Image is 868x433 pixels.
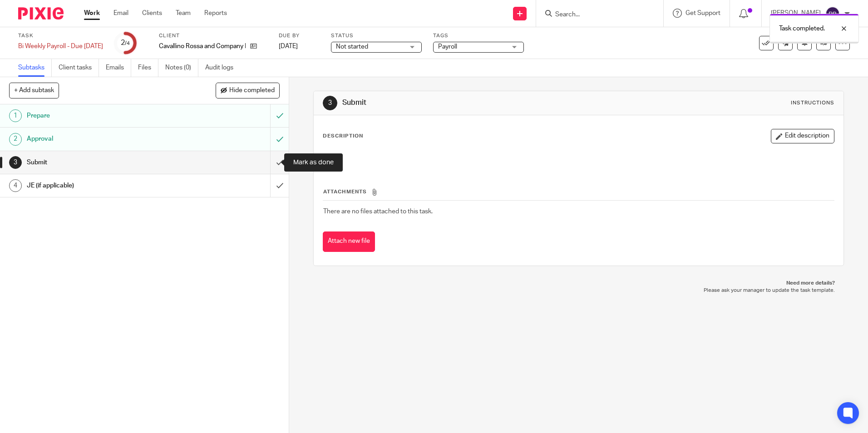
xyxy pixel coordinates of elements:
[9,83,59,98] button: + Add subtask
[216,83,280,98] button: Hide completed
[59,59,99,77] a: Client tasks
[322,280,834,287] p: Need more details?
[336,44,368,50] span: Not started
[18,42,103,51] div: Bi Weekly Payroll - Due [DATE]
[9,109,22,122] div: 1
[9,133,22,146] div: 2
[159,32,267,39] label: Client
[205,59,240,77] a: Audit logs
[165,59,198,77] a: Notes (0)
[27,132,183,146] h1: Approval
[279,32,320,39] label: Due by
[138,59,158,77] a: Files
[323,231,375,252] button: Attach new file
[121,38,130,48] div: 2
[204,9,227,18] a: Reports
[142,9,162,18] a: Clients
[18,42,103,51] div: Bi Weekly Payroll - Due Wednesday
[18,7,64,20] img: Pixie
[342,98,598,108] h1: Submit
[779,24,825,33] p: Task completed.
[323,133,363,140] p: Description
[9,156,22,169] div: 3
[323,208,433,215] span: There are no files attached to this task.
[176,9,191,18] a: Team
[9,179,22,192] div: 4
[27,179,183,192] h1: JE (if applicable)
[438,44,457,50] span: Payroll
[331,32,422,39] label: Status
[18,32,103,39] label: Task
[279,43,298,49] span: [DATE]
[771,129,834,143] button: Edit description
[27,109,183,123] h1: Prepare
[825,6,840,21] img: svg%3E
[433,32,524,39] label: Tags
[229,87,275,94] span: Hide completed
[791,99,834,107] div: Instructions
[159,42,246,51] p: Cavallino Rossa and Company LLC
[106,59,131,77] a: Emails
[84,9,100,18] a: Work
[323,189,367,194] span: Attachments
[27,156,183,169] h1: Submit
[323,96,337,110] div: 3
[125,41,130,46] small: /4
[113,9,128,18] a: Email
[18,59,52,77] a: Subtasks
[322,287,834,294] p: Please ask your manager to update the task template.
